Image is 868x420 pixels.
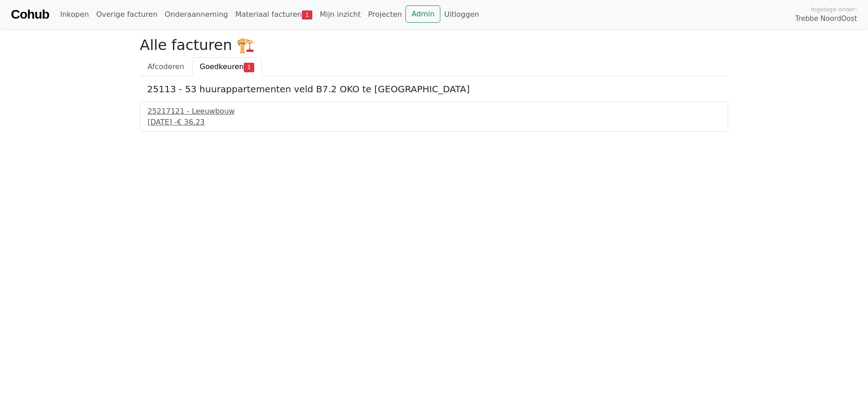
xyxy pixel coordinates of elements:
[140,57,192,76] a: Afcoderen
[244,63,254,72] span: 1
[316,5,365,24] a: Mijn inzicht
[161,5,232,24] a: Onderaanneming
[192,57,262,76] a: Goedkeuren1
[56,5,92,24] a: Inkopen
[147,84,721,95] h5: 25113 - 53 huurappartementen veld B7.2 OKO te [GEOGRAPHIC_DATA]
[232,5,316,24] a: Materiaal facturen1
[795,14,857,24] span: Trebbe NoordOost
[148,106,720,128] a: 25217121 - Leeuwbouw[DATE] -€ 36,23
[148,117,720,128] div: [DATE] -
[148,62,184,71] span: Afcoderen
[148,106,720,117] div: 25217121 - Leeuwbouw
[405,5,440,23] a: Admin
[11,4,49,25] a: Cohub
[177,118,205,126] span: € 36,23
[200,62,244,71] span: Goedkeuren
[365,5,406,24] a: Projecten
[302,10,312,20] span: 1
[140,36,728,54] h2: Alle facturen 🏗️
[93,5,161,24] a: Overige facturen
[811,5,857,14] span: Ingelogd onder:
[440,5,483,24] a: Uitloggen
